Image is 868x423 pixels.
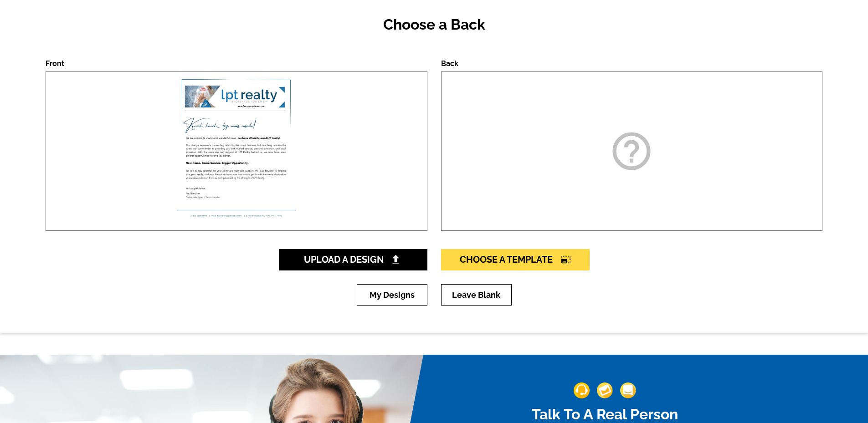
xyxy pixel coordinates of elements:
label: Front [46,59,64,68]
img: support-img-2.png [597,382,613,398]
i: photo_size_select_large [561,255,571,264]
h2: Choose a Back [46,16,822,33]
h2: Talk To A Real Person [480,406,730,423]
a: Choose A Templatephoto_size_select_large [441,249,590,270]
span: Upload A Design [304,254,402,265]
i: help_outline [609,128,654,174]
img: support-img-1.png [574,382,590,398]
span: Choose A Template [460,254,571,265]
img: large-thumb.jpg [175,72,298,230]
a: Upload A Design [279,249,427,270]
img: support-img-3_1.png [620,382,636,398]
a: My Designs [357,284,427,306]
label: Back [441,59,458,68]
a: Leave Blank [441,284,512,306]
